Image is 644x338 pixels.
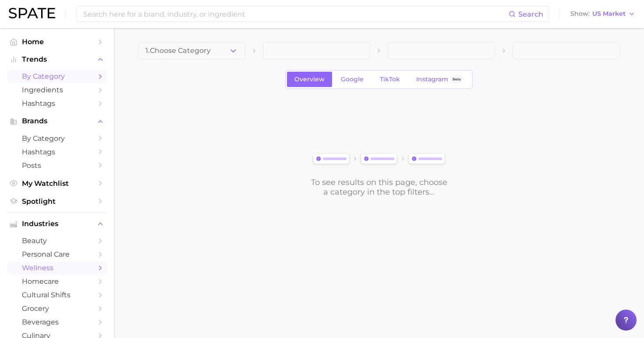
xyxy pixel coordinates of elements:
[22,304,92,313] span: grocery
[7,302,107,315] a: grocery
[310,152,448,167] img: svg%3e
[409,72,471,87] a: InstagramBeta
[22,99,92,108] span: Hashtags
[7,97,107,110] a: Hashtags
[22,220,92,228] span: Industries
[7,275,107,288] a: homecare
[7,35,107,49] a: Home
[380,76,400,83] span: TikTok
[570,11,590,16] span: Show
[333,72,371,87] a: Google
[341,76,364,83] span: Google
[22,318,92,326] span: beverages
[22,134,92,143] span: by Category
[22,264,92,272] span: wellness
[7,315,107,329] a: beverages
[7,261,107,275] a: wellness
[9,8,55,18] img: SPATE
[416,76,448,83] span: Instagram
[138,42,245,59] button: 1.Choose Category
[7,53,107,66] button: Trends
[22,86,92,94] span: Ingredients
[22,179,92,188] span: My Watchlist
[7,115,107,128] button: Brands
[7,70,107,83] a: by Category
[7,177,107,190] a: My Watchlist
[7,234,107,247] a: beauty
[568,8,637,20] button: ShowUS Market
[7,83,107,97] a: Ingredients
[7,288,107,302] a: cultural shifts
[287,72,332,87] a: Overview
[22,250,92,258] span: personal care
[22,197,92,206] span: Spotlight
[7,132,107,145] a: by Category
[7,195,107,208] a: Spotlight
[7,145,107,159] a: Hashtags
[22,161,92,170] span: Posts
[7,247,107,261] a: personal care
[7,159,107,172] a: Posts
[145,47,211,55] span: 1. Choose Category
[453,76,461,83] span: Beta
[22,291,92,299] span: cultural shifts
[22,148,92,156] span: Hashtags
[372,72,407,87] a: TikTok
[7,217,107,230] button: Industries
[82,7,509,21] input: Search here for a brand, industry, or ingredient
[518,10,543,18] span: Search
[22,237,92,245] span: beauty
[592,11,626,16] span: US Market
[294,76,325,83] span: Overview
[22,72,92,80] span: by Category
[310,178,448,197] div: To see results on this page, choose a category in the top filters...
[22,56,92,63] span: Trends
[22,38,92,46] span: Home
[22,117,92,125] span: Brands
[22,277,92,286] span: homecare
